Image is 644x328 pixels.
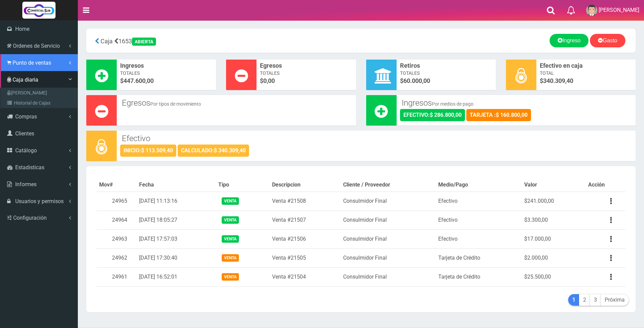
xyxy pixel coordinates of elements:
[599,7,639,13] span: [PERSON_NAME]
[91,34,271,48] div: 1653
[540,76,632,85] span: $
[269,267,340,286] td: Venta #21504
[15,26,29,32] span: Home
[436,192,521,211] td: Efectivo
[269,178,340,192] th: Descripcion
[436,248,521,267] td: Tarjeta de Crédito
[590,34,625,47] a: Gasto
[15,164,44,171] span: Estadisticas
[120,145,176,157] div: INICIO:
[13,215,47,221] span: Configuración
[402,99,631,107] h3: Ingresos
[120,76,213,85] span: $
[136,192,216,211] td: [DATE] 11:13:16
[96,178,136,192] th: Mov#
[136,267,216,286] td: [DATE] 16:52:01
[96,229,136,248] td: 24963
[96,192,136,211] td: 24965
[340,178,436,192] th: Cliente / Proveedor
[521,229,585,248] td: $17.000,00
[120,70,213,76] span: Totales
[590,294,601,306] a: 3
[586,5,597,16] img: User Image
[601,294,629,306] a: Próxima
[222,235,239,242] span: Venta
[436,211,521,229] td: Efectivo
[466,109,531,121] div: TARJETA :
[22,2,55,19] img: Logo grande
[269,211,340,229] td: Venta #21507
[521,248,585,267] td: $2.000,00
[15,113,37,120] span: Compras
[521,192,585,211] td: $241.000,00
[260,61,352,70] span: Egresos
[400,70,492,76] span: Totales
[136,211,216,229] td: [DATE] 18:05:27
[436,267,521,286] td: Tarjeta de Crédito
[222,273,239,280] span: Venta
[15,181,37,188] span: Informes
[122,134,630,143] h3: Efectivo
[141,147,173,154] strong: $ 113.509,40
[13,76,38,83] span: Caja diaria
[550,34,589,47] a: Ingreso
[496,112,528,118] strong: $ 160.800,00
[222,216,239,223] span: Venta
[101,38,113,45] span: Caja
[136,178,216,192] th: Fecha
[436,178,521,192] th: Medio/Pago
[400,61,492,70] span: Retiros
[572,297,575,303] b: 1
[521,211,585,229] td: $3.300,00
[540,61,632,70] span: Efectivo en caja
[521,267,585,286] td: $25.500,00
[178,145,249,157] div: CALCULADO:
[96,248,136,267] td: 24962
[96,211,136,229] td: 24964
[15,130,34,137] span: Clientes
[543,77,573,84] span: 340.309,40
[13,43,60,49] span: Ordenes de Servicio
[120,61,213,70] span: Ingresos
[136,248,216,267] td: [DATE] 17:30:40
[13,60,51,66] span: Punto de ventas
[222,254,239,261] span: Venta
[132,38,156,46] div: ABIERTA
[340,229,436,248] td: Consulmidor Final
[2,98,77,108] a: Historial de Cajas
[136,229,216,248] td: [DATE] 17:57:03
[214,147,246,154] strong: $ 340.309,40
[340,248,436,267] td: Consulmidor Final
[263,77,275,84] font: 0,00
[521,178,585,192] th: Valor
[579,294,590,306] a: 2
[403,77,430,84] font: 60.000,00
[585,178,625,192] th: Acción
[400,76,492,85] span: $
[15,198,64,204] span: Usuarios y permisos
[436,229,521,248] td: Efectivo
[2,88,77,98] a: [PERSON_NAME]
[340,267,436,286] td: Consulmidor Final
[340,211,436,229] td: Consulmidor Final
[400,109,465,121] div: EFECTIVO:
[216,178,269,192] th: Tipo
[260,70,352,76] span: Totales
[124,77,154,84] font: 447.600,00
[269,192,340,211] td: Venta #21508
[122,99,351,107] h3: Egresos
[540,70,632,76] span: Total
[269,248,340,267] td: Venta #21505
[96,267,136,286] td: 24961
[260,76,352,85] span: $
[222,197,239,204] span: Venta
[15,147,37,154] span: Catálogo
[150,101,201,107] small: Por tipos de movimiento
[432,101,473,107] small: Por medios de pago
[269,229,340,248] td: Venta #21506
[430,112,462,118] strong: $ 286.800,00
[340,192,436,211] td: Consulmidor Final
